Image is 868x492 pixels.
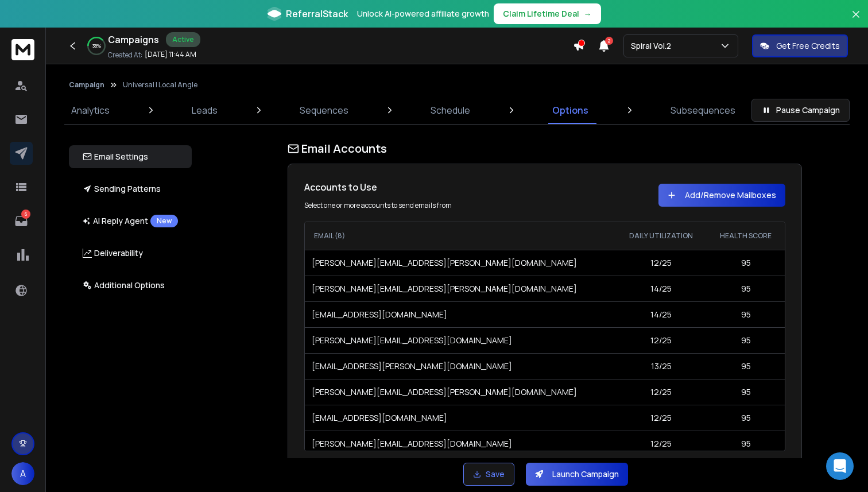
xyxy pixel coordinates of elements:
a: Schedule [424,96,477,124]
h1: Campaigns [108,33,159,47]
p: Email Settings [83,151,148,162]
button: Pause Campaign [751,99,850,122]
a: Subsequences [664,96,742,124]
p: 6 [21,210,30,219]
button: Claim Lifetime Deal→ [494,3,601,24]
h1: Email Accounts [288,141,802,157]
p: 38 % [92,42,101,49]
p: Schedule [431,103,470,117]
a: Leads [185,96,224,124]
button: Campaign [69,80,104,90]
button: A [11,462,34,485]
div: Active [166,32,200,47]
p: Universal | Local Angle [123,80,197,90]
p: Sequences [300,103,348,117]
span: → [584,8,592,20]
button: Get Free Credits [752,34,848,57]
p: Spiral Vol.2 [631,40,676,52]
p: Unlock AI-powered affiliate growth [357,8,489,20]
p: Analytics [71,103,110,117]
p: Options [552,103,588,117]
p: [DATE] 11:44 AM [145,50,196,59]
p: Created At: [108,51,142,60]
span: ReferralStack [286,7,348,21]
a: 6 [10,210,33,233]
p: Leads [192,103,218,117]
p: Subsequences [671,103,735,117]
a: Sequences [293,96,355,124]
a: Analytics [64,96,117,124]
button: Email Settings [69,145,192,168]
button: Close banner [848,7,863,34]
a: Options [545,96,595,124]
div: Open Intercom Messenger [826,452,854,480]
p: Get Free Credits [776,40,840,52]
span: 2 [605,37,613,45]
